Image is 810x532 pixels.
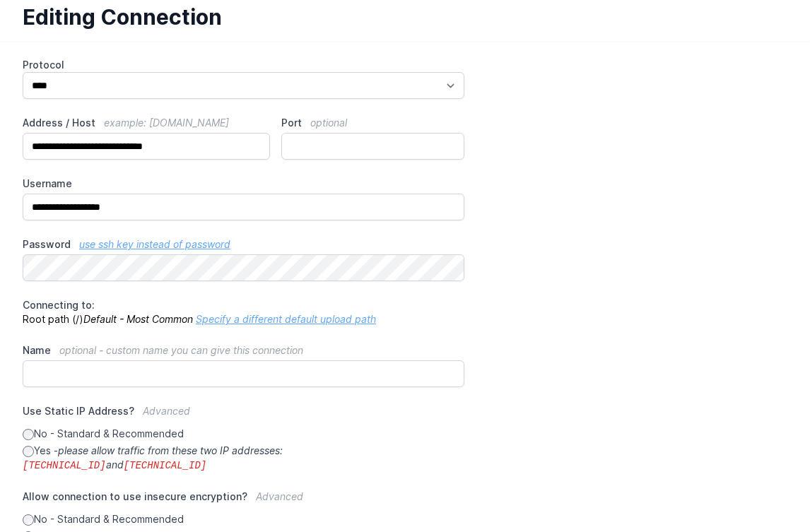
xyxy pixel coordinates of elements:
span: example: [DOMAIN_NAME] [104,117,229,129]
p: Root path (/) [23,298,464,326]
label: Use Static IP Address? [23,404,464,427]
i: Default - Most Common [83,313,193,325]
input: No - Standard & Recommended [23,514,34,526]
label: Name [23,343,464,357]
i: please allow traffic from these two IP addresses: and [23,444,283,471]
span: optional - custom name you can give this connection [59,344,303,356]
span: Advanced [143,405,190,417]
label: Allow connection to use insecure encryption? [23,490,464,512]
label: Port [281,116,464,130]
label: No - Standard & Recommended [23,427,464,441]
span: optional [310,117,347,129]
label: Protocol [23,58,464,72]
label: Username [23,177,464,191]
input: Yes -please allow traffic from these two IP addresses:[TECHNICAL_ID]and[TECHNICAL_ID] [23,446,34,457]
a: use ssh key instead of password [79,238,230,250]
label: Yes - [23,444,464,473]
label: No - Standard & Recommended [23,512,464,526]
code: [TECHNICAL_ID] [124,460,207,471]
label: Address / Host [23,116,270,130]
a: Specify a different default upload path [196,313,376,325]
h1: Editing Connection [23,4,776,30]
span: Connecting to: [23,299,95,311]
input: No - Standard & Recommended [23,429,34,440]
code: [TECHNICAL_ID] [23,460,106,471]
iframe: Drift Widget Chat Controller [739,461,793,515]
span: Advanced [256,490,303,502]
label: Password [23,237,464,252]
